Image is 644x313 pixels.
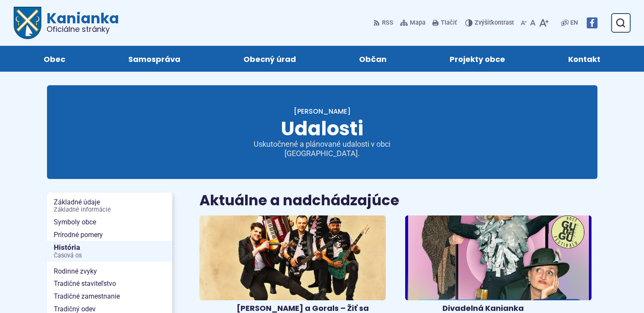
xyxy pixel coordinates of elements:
[47,196,172,216] a: Základné údajeZákladné informácie
[586,17,597,28] img: Prejsť na Facebook stránku
[54,265,166,278] span: Rodinné zvyky
[47,25,119,33] span: Oficiálne stránky
[373,14,395,32] a: RSS
[47,241,172,262] a: HistóriaČasová os
[475,20,514,27] span: kontrast
[44,46,65,72] span: Obec
[475,19,491,26] span: Zvýšiť
[14,7,41,39] img: Prejsť na domovskú stránku
[47,229,172,241] a: Prírodné pomery
[199,193,597,208] h2: Aktuálne a nadchádzajúce
[359,46,387,72] span: Občan
[441,20,457,27] span: Tlačiť
[243,46,296,72] span: Obecný úrad
[427,46,528,72] a: Projekty obce
[570,18,578,28] span: EN
[41,11,119,33] span: Kanianka
[105,46,203,72] a: Samospráva
[431,14,459,32] button: Tlačiť
[537,14,550,32] button: Zväčšiť veľkosť písma
[54,277,166,290] span: Tradičné staviteľstvo
[47,216,172,229] a: Symboly obce
[465,14,516,32] button: Zvýšiťkontrast
[410,18,426,28] span: Mapa
[568,46,600,72] span: Kontakt
[220,46,319,72] a: Obecný úrad
[569,18,580,28] a: EN
[54,216,166,229] span: Symboly obce
[528,14,537,32] button: Nastaviť pôvodnú veľkosť písma
[450,46,505,72] span: Projekty obce
[14,7,119,39] a: Logo Kanianka, prejsť na domovskú stránku.
[47,290,172,303] a: Tradičné zamestnanie
[47,265,172,278] a: Rodinné zvyky
[20,46,88,72] a: Obec
[54,207,166,213] span: Základné informácie
[54,229,166,241] span: Prírodné pomery
[128,46,180,72] span: Samospráva
[54,241,166,262] span: História
[47,277,172,290] a: Tradičné staviteľstvo
[294,106,351,116] a: [PERSON_NAME]
[545,46,624,72] a: Kontakt
[221,140,424,159] p: Uskutočnené a plánované udalosti v obci [GEOGRAPHIC_DATA].
[281,115,363,142] span: Udalosti
[382,18,393,28] span: RSS
[336,46,410,72] a: Občan
[54,252,166,259] span: Časová os
[54,290,166,303] span: Tradičné zamestnanie
[54,196,166,216] span: Základné údaje
[519,14,528,32] button: Zmenšiť veľkosť písma
[398,14,427,32] a: Mapa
